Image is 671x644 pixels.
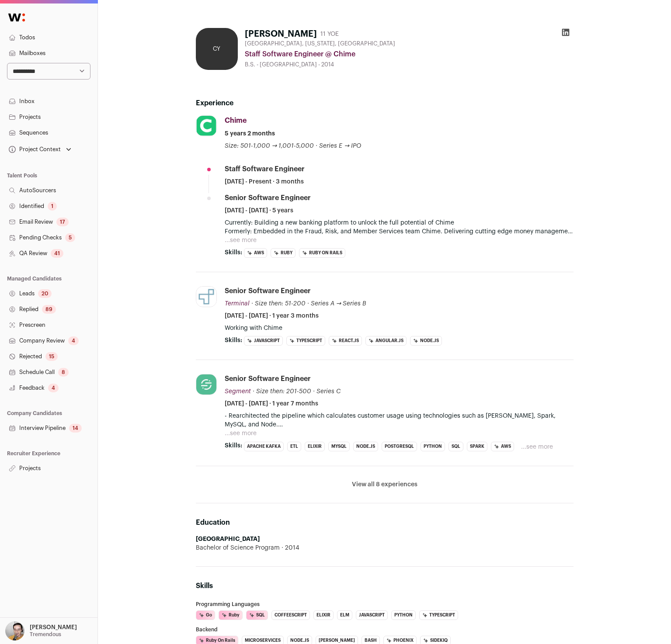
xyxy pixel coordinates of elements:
[251,301,306,307] span: · Size then: 51-200
[219,610,243,620] li: Ruby
[30,624,77,631] p: [PERSON_NAME]
[245,61,574,68] div: B.S. - [GEOGRAPHIC_DATA] - 2014
[467,442,487,451] li: Spark
[329,336,362,346] li: React.js
[419,610,458,620] li: TypeScript
[3,621,79,641] button: Open dropdown
[225,312,319,320] span: [DATE] - [DATE] · 1 year 3 months
[225,206,293,215] span: [DATE] - [DATE] · 5 years
[196,98,574,108] h2: Experience
[196,116,216,135] img: 3699dca97813682a577907df477cefdf7c0d892733a4eb1ca53a8f45781c3ef1.jpg
[225,193,311,203] div: Senior Software Engineer
[421,442,445,451] li: Python
[316,142,317,150] span: ·
[320,30,339,38] div: 11 YOE
[196,28,238,70] div: CY
[311,301,367,307] span: Series A → Series B
[7,146,61,153] div: Project Context
[410,336,442,346] li: Node.js
[42,305,56,314] div: 89
[45,352,58,361] div: 15
[356,610,388,620] li: JavaScript
[352,480,417,489] button: View all 8 experiences
[225,399,318,408] span: [DATE] - [DATE] · 1 year 7 months
[48,202,57,211] div: 1
[225,218,574,227] p: Currently: Building a new banking platform to unlock the full potential of Chime
[69,424,82,433] div: 14
[48,384,59,392] div: 4
[5,621,24,641] img: 144000-medium_jpg
[196,627,574,632] h3: Backend
[30,631,61,638] p: Tremendous
[225,164,305,174] div: Staff Software Engineer
[225,441,242,450] span: Skills:
[365,336,407,346] li: Angular.js
[521,443,553,451] button: ...see more
[196,536,260,542] strong: [GEOGRAPHIC_DATA]
[58,368,69,377] div: 8
[245,49,574,59] div: Staff Software Engineer @ Chime
[225,117,247,124] span: Chime
[225,286,311,296] div: Senior Software Engineer
[287,442,301,451] li: ETL
[225,227,574,236] p: Formerly: Embedded in the Fraud, Risk, and Member Services team Chime. Delivering cutting edge mo...
[196,581,574,591] h2: Skills
[225,129,275,138] span: 5 years 2 months
[353,442,378,451] li: Node.js
[225,236,257,245] button: ...see more
[225,388,251,395] span: Segment
[491,442,514,451] li: AWS
[225,429,257,438] button: ...see more
[328,442,350,451] li: MySQL
[280,544,299,552] span: 2014
[245,28,317,40] h1: [PERSON_NAME]
[244,248,267,258] li: AWS
[286,336,325,346] li: TypeScript
[51,249,63,258] div: 41
[225,301,250,307] span: Terminal
[448,442,463,451] li: SQL
[305,442,325,451] li: Elixir
[382,442,417,451] li: PostgreSQL
[225,324,574,332] p: Working with Chime
[3,9,30,26] img: Wellfound
[196,602,574,607] h3: Programming Languages
[225,177,304,186] span: [DATE] - Present · 3 months
[7,143,73,156] button: Open dropdown
[245,40,395,47] span: [GEOGRAPHIC_DATA], [US_STATE], [GEOGRAPHIC_DATA]
[225,336,242,345] span: Skills:
[271,248,296,258] li: Ruby
[319,143,361,149] span: Series E → IPO
[299,248,345,258] li: Ruby on Rails
[225,143,314,149] span: Size: 501-1,000 → 1,001-5,000
[313,387,315,396] span: ·
[65,233,75,242] div: 5
[196,610,215,620] li: Go
[225,374,311,384] div: Senior Software Engineer
[196,517,574,528] h2: Education
[244,336,283,346] li: JavaScript
[225,248,242,257] span: Skills:
[391,610,416,620] li: Python
[38,289,52,298] div: 20
[316,388,341,395] span: Series C
[246,610,268,620] li: SQL
[196,544,574,552] div: Bachelor of Science Program
[196,287,216,307] img: d603fbc461f10e8ae36edbfffc6d4d52d141886339d6d6a3af58543838dd59cb.jpg
[68,336,79,345] div: 4
[313,610,334,620] li: Elixir
[196,374,216,395] img: 41dcde0dae8fd9b7520e8cf50ea459935d771d47868857cf647487fe08be326c.jpg
[271,610,310,620] li: CoffeeScript
[337,610,352,620] li: Elm
[244,442,284,451] li: Apache Kafka
[307,299,309,308] span: ·
[56,218,69,226] div: 17
[253,388,311,395] span: · Size then: 201-500
[225,412,574,429] p: - Rearchitected the pipeline which calculates customer usage using technologies such as [PERSON_N...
